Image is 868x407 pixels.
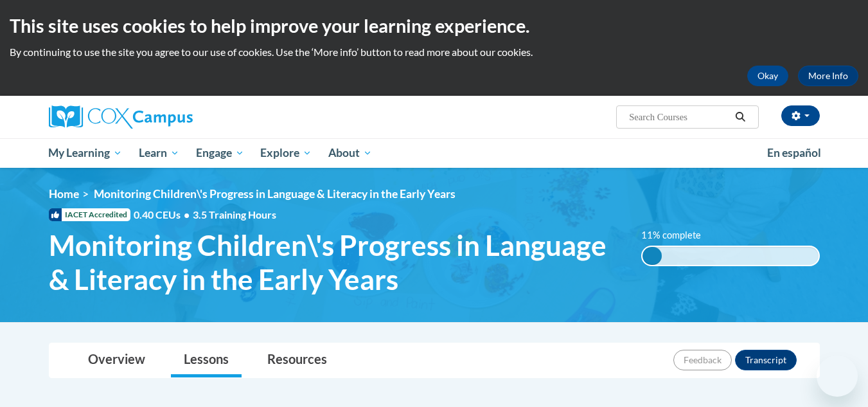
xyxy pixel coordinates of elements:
[817,356,858,397] iframe: Button to launch messaging window
[673,350,732,370] button: Feedback
[49,228,623,296] span: Monitoring Children\'s Progress in Language & Literacy in the Early Years
[40,138,131,168] a: My Learning
[94,187,456,201] span: Monitoring Children\'s Progress in Language & Literacy in the Early Years
[188,138,252,168] a: Engage
[252,138,320,168] a: Explore
[254,343,340,377] a: Resources
[798,66,858,86] a: More Info
[49,208,130,221] span: IACET Accredited
[735,350,797,370] button: Transcript
[75,343,158,377] a: Overview
[781,105,820,126] button: Account Settings
[320,138,380,168] a: About
[49,105,193,129] img: Cox Campus
[731,109,750,125] button: Search
[759,140,829,167] a: En español
[193,208,276,221] span: 3.5 Training Hours
[139,145,179,161] span: Learn
[134,208,193,222] span: 0.40 CEUs
[10,45,858,59] p: By continuing to use the site you agree to our use of cookies. Use the ‘More info’ button to read...
[184,208,190,221] span: •
[49,187,79,201] a: Home
[747,66,788,86] button: Okay
[49,105,293,129] a: Cox Campus
[48,145,122,161] span: My Learning
[328,145,372,161] span: About
[30,138,839,168] div: Main menu
[628,109,731,125] input: Search Courses
[260,145,312,161] span: Explore
[196,145,244,161] span: Engage
[641,228,715,242] label: 11% complete
[642,247,662,265] div: 11% complete
[130,138,188,168] a: Learn
[10,13,858,39] h2: This site uses cookies to help improve your learning experience.
[171,343,242,377] a: Lessons
[767,146,821,159] span: En español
